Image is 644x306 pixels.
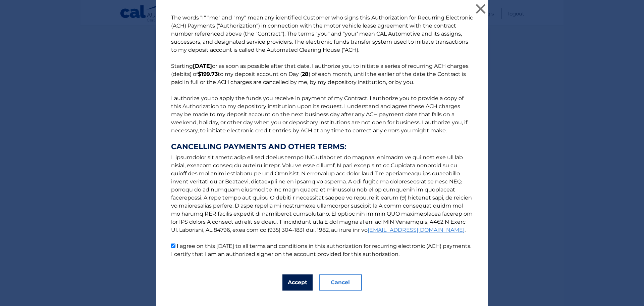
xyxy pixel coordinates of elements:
[302,71,309,77] b: 28
[171,243,471,257] label: I agree on this [DATE] to all terms and conditions in this authorization for recurring electronic...
[282,274,313,291] button: Accept
[474,2,487,15] button: ×
[319,274,362,291] button: Cancel
[368,227,465,233] a: [EMAIL_ADDRESS][DOMAIN_NAME]
[171,143,473,151] strong: CANCELLING PAYMENTS AND OTHER TERMS:
[164,14,480,258] p: The words "I" "me" and "my" mean any identified Customer who signs this Authorization for Recurri...
[198,71,218,77] b: $199.73
[193,63,212,69] b: [DATE]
